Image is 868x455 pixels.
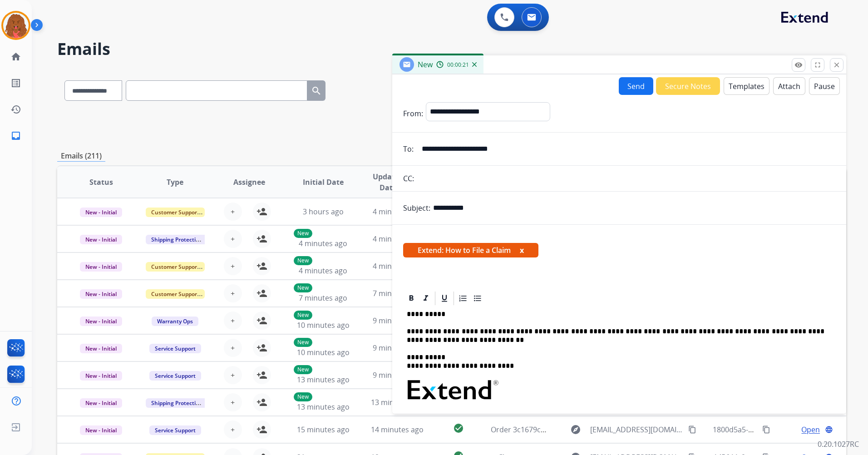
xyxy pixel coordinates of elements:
[371,397,424,407] span: 13 minutes ago
[3,13,29,38] img: avatar
[299,293,347,303] span: 7 minutes ago
[231,342,235,353] span: +
[256,315,267,326] mat-icon: person_add
[80,289,122,299] span: New - Initial
[619,77,653,95] button: Send
[294,338,312,347] p: New
[373,370,421,380] span: 9 minutes ago
[688,425,696,434] mat-icon: content_copy
[833,61,841,69] mat-icon: close
[471,292,484,305] div: Bullet List
[256,397,267,408] mat-icon: person_add
[371,425,424,435] span: 14 minutes ago
[57,150,105,162] p: Emails (211)
[146,208,205,217] span: Customer Support
[419,292,433,305] div: Italic
[224,420,242,439] button: +
[773,77,805,95] button: Attach
[152,317,198,326] span: Warranty Ops
[403,203,430,213] p: Subject:
[224,230,242,248] button: +
[438,292,451,305] div: Underline
[297,402,350,412] span: 13 minutes ago
[368,171,409,193] span: Updated Date
[80,235,122,244] span: New - Initial
[373,316,421,326] span: 9 minutes ago
[256,342,267,353] mat-icon: person_add
[570,424,581,435] mat-icon: explore
[146,289,205,299] span: Customer Support
[403,108,423,119] p: From:
[520,245,524,256] button: x
[297,347,350,357] span: 10 minutes ago
[294,392,312,401] p: New
[80,262,122,272] span: New - Initial
[80,317,122,326] span: New - Initial
[418,59,433,69] span: New
[491,425,649,435] span: Order 3c1679ce-ade7-46f6-ad3e-f18457681a46
[149,371,201,381] span: Service Support
[57,40,846,58] h2: Emails
[80,371,122,381] span: New - Initial
[231,261,235,272] span: +
[809,77,840,95] button: Pause
[10,130,21,141] mat-icon: inbox
[373,343,421,353] span: 9 minutes ago
[825,425,833,434] mat-icon: language
[294,283,312,292] p: New
[149,425,201,435] span: Service Support
[303,207,344,217] span: 3 hours ago
[724,77,769,95] button: Templates
[167,177,183,188] span: Type
[656,77,720,95] button: Secure Notes
[453,423,464,434] mat-icon: check_circle
[149,344,201,353] span: Service Support
[297,375,350,385] span: 13 minutes ago
[794,61,803,69] mat-icon: remove_red_eye
[303,177,344,188] span: Initial Date
[814,61,822,69] mat-icon: fullscreen
[373,207,421,217] span: 4 minutes ago
[294,229,312,238] p: New
[231,315,235,326] span: +
[256,233,267,244] mat-icon: person_add
[256,288,267,299] mat-icon: person_add
[404,292,418,305] div: Bold
[456,292,470,305] div: Ordered List
[294,311,312,320] p: New
[713,425,848,435] span: 1800d5a5-8327-4ff5-85f8-eb845d7f67bb
[231,288,235,299] span: +
[224,366,242,384] button: +
[256,206,267,217] mat-icon: person_add
[80,344,122,353] span: New - Initial
[233,177,265,188] span: Assignee
[447,61,469,69] span: 00:00:21
[311,85,322,96] mat-icon: search
[373,288,421,298] span: 7 minutes ago
[224,393,242,411] button: +
[146,398,208,408] span: Shipping Protection
[256,370,267,381] mat-icon: person_add
[224,312,242,330] button: +
[403,243,538,257] span: Extend: How to File a Claim
[294,365,312,374] p: New
[224,257,242,275] button: +
[818,439,859,450] p: 0.20.1027RC
[146,235,208,244] span: Shipping Protection
[299,238,347,248] span: 4 minutes ago
[590,424,683,435] span: [EMAIL_ADDRESS][DOMAIN_NAME]
[297,320,350,330] span: 10 minutes ago
[231,397,235,408] span: +
[10,51,21,62] mat-icon: home
[231,370,235,381] span: +
[146,262,205,272] span: Customer Support
[294,256,312,265] p: New
[231,206,235,217] span: +
[89,177,113,188] span: Status
[10,78,21,89] mat-icon: list_alt
[403,173,414,184] p: CC:
[403,143,414,154] p: To:
[80,398,122,408] span: New - Initial
[224,339,242,357] button: +
[373,234,421,244] span: 4 minutes ago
